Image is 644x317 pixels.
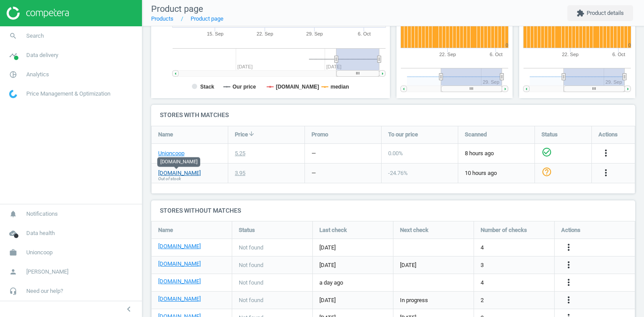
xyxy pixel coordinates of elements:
[563,295,574,305] i: more_vert
[124,304,134,314] i: chevron_left
[158,226,173,234] span: Name
[157,157,200,167] div: [DOMAIN_NAME]
[5,47,21,64] i: timeline
[151,15,173,22] a: Products
[563,242,574,253] i: more_vert
[5,283,21,299] i: headset_mic
[562,52,579,57] tspan: 22. Sep
[311,150,316,157] div: —
[358,31,371,36] tspan: 6. Oct
[601,167,611,178] i: more_vert
[118,303,140,315] button: chevron_left
[151,200,635,221] h4: Stores without matches
[26,210,58,218] span: Notifications
[388,150,403,157] span: 0.00 %
[319,226,347,234] span: Last check
[481,296,484,304] span: 2
[239,261,263,269] span: Not found
[239,226,255,234] span: Status
[319,261,386,269] span: [DATE]
[158,131,173,139] span: Name
[541,147,552,157] i: check_circle_outline
[306,31,323,36] tspan: 29. Sep
[158,150,184,157] a: Unioncoop
[26,32,44,40] span: Search
[151,105,635,125] h4: Stores with matches
[481,244,484,252] span: 4
[151,4,203,14] span: Product page
[158,242,201,250] a: [DOMAIN_NAME]
[276,84,319,90] tspan: [DOMAIN_NAME]
[311,169,316,177] div: —
[490,52,502,57] tspan: 6. Oct
[26,90,110,98] span: Price Management & Optimization
[388,131,418,139] span: To our price
[26,249,53,256] span: Unioncoop
[200,84,214,90] tspan: Stack
[191,15,223,22] a: Product page
[5,28,21,44] i: search
[207,31,223,36] tspan: 15. Sep
[9,90,17,98] img: wGWNvw8QSZomAAAAABJRU5ErkJggg==
[319,296,386,304] span: [DATE]
[541,131,558,139] span: Status
[601,148,611,159] button: more_vert
[235,150,245,157] div: 5.25
[439,52,456,57] tspan: 22. Sep
[5,264,21,280] i: person
[563,277,574,288] i: more_vert
[235,169,245,177] div: 3.95
[26,51,58,59] span: Data delivery
[5,206,21,222] i: notifications
[158,176,181,182] span: Out of stock
[239,244,263,252] span: Not found
[235,131,248,139] span: Price
[158,169,201,177] a: [DOMAIN_NAME]
[465,169,528,177] span: 10 hours ago
[563,277,574,289] button: more_vert
[601,167,611,179] button: more_vert
[465,131,487,139] span: Scanned
[26,229,55,237] span: Data health
[400,261,416,269] span: [DATE]
[311,131,328,139] span: Promo
[26,268,68,276] span: [PERSON_NAME]
[601,148,611,158] i: more_vert
[239,279,263,287] span: Not found
[158,278,201,285] a: [DOMAIN_NAME]
[319,279,386,287] span: a day ago
[563,242,574,253] button: more_vert
[257,31,273,36] tspan: 22. Sep
[248,130,255,137] i: arrow_downward
[233,84,256,90] tspan: Our price
[541,167,552,177] i: help_outline
[465,150,528,157] span: 8 hours ago
[563,260,574,270] i: more_vert
[561,226,580,234] span: Actions
[158,295,201,303] a: [DOMAIN_NAME]
[319,244,386,252] span: [DATE]
[7,7,69,20] img: ajHJNr6hYgQAAAAASUVORK5CYII=
[400,296,428,304] span: In progress
[5,225,21,242] i: cloud_done
[481,226,527,234] span: Number of checks
[26,287,63,295] span: Need our help?
[563,260,574,271] button: more_vert
[577,9,584,17] i: extension
[598,131,618,139] span: Actions
[567,5,633,21] button: extensionProduct details
[400,226,428,234] span: Next check
[5,244,21,261] i: work
[481,279,484,287] span: 4
[5,66,21,83] i: pie_chart_outlined
[331,84,349,90] tspan: median
[26,71,49,78] span: Analytics
[239,296,263,304] span: Not found
[612,52,625,57] tspan: 6. Oct
[481,261,484,269] span: 3
[388,170,408,176] span: -24.76 %
[628,43,631,48] text: 0
[563,295,574,306] button: more_vert
[506,43,508,48] text: 0
[158,260,201,268] a: [DOMAIN_NAME]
